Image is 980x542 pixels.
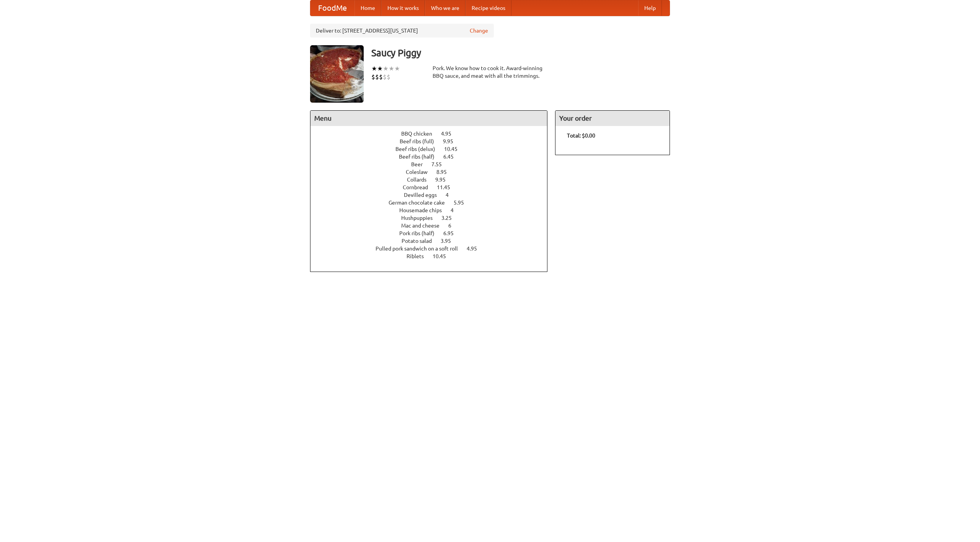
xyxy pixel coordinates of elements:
span: 4.95 [467,246,485,252]
span: 10.45 [444,146,465,152]
span: 3.25 [441,215,459,221]
span: 4 [446,192,456,198]
a: Beef ribs (full) 9.95 [400,138,467,144]
li: ★ [371,64,377,73]
span: 7.55 [431,161,449,167]
span: 9.95 [435,177,453,183]
li: $ [383,73,387,81]
a: Devilled eggs 4 [404,192,463,198]
li: $ [375,73,379,81]
a: Help [638,0,662,16]
span: Collards [407,177,434,183]
a: Housemade chips 4 [399,207,468,213]
span: German chocolate cake [389,200,452,206]
span: Coleslaw [406,169,435,175]
a: Cornbread 11.45 [403,184,464,190]
a: Potato salad 3.95 [402,238,465,244]
span: 5.95 [454,200,472,206]
a: Pork ribs (half) 6.95 [399,230,468,236]
a: Collards 9.95 [407,177,460,183]
div: Deliver to: [STREET_ADDRESS][US_STATE] [310,24,494,38]
a: Who we are [425,0,465,16]
a: FoodMe [310,0,354,16]
a: Change [470,27,488,34]
span: 4 [451,207,461,213]
li: $ [379,73,383,81]
span: 6.45 [443,154,461,160]
li: ★ [383,64,389,73]
span: Riblets [407,253,431,259]
a: Mac and cheese 6 [401,223,465,229]
span: Beef ribs (delux) [395,146,443,152]
h4: Your order [555,111,670,126]
li: $ [371,73,375,81]
span: BBQ chicken [401,131,440,137]
span: 11.45 [437,184,458,190]
a: Riblets 10.45 [407,253,460,259]
span: Cornbread [403,184,436,190]
a: How it works [381,0,425,16]
img: angular.jpg [310,45,364,103]
span: 6 [448,223,459,229]
a: German chocolate cake 5.95 [389,200,478,206]
span: 3.95 [441,238,459,244]
span: Devilled eggs [404,192,444,198]
b: Total: $0.00 [567,133,595,139]
a: Home [354,0,381,16]
span: Beef ribs (full) [400,138,442,144]
span: 4.95 [441,131,459,137]
span: Potato salad [402,238,439,244]
a: Recipe videos [465,0,511,16]
span: Pork ribs (half) [399,230,442,236]
li: ★ [377,64,383,73]
a: Beer 7.55 [411,161,456,167]
h4: Menu [310,111,547,126]
a: Beef ribs (half) 6.45 [399,154,468,160]
span: Housemade chips [399,207,449,213]
span: Mac and cheese [401,223,447,229]
li: $ [387,73,390,81]
span: Beer [411,161,430,167]
h3: Saucy Piggy [371,45,670,61]
a: Pulled pork sandwich on a soft roll 4.95 [376,246,491,252]
span: 8.95 [436,169,454,175]
a: Beef ribs (delux) 10.45 [395,146,472,152]
span: 9.95 [443,138,461,144]
span: Hushpuppies [401,215,440,221]
li: ★ [389,64,394,73]
a: BBQ chicken 4.95 [401,131,465,137]
span: 10.45 [433,253,454,259]
span: Pulled pork sandwich on a soft roll [376,246,465,252]
div: Pork. We know how to cook it. Award-winning BBQ sauce, and meat with all the trimmings. [433,64,547,80]
a: Hushpuppies 3.25 [401,215,466,221]
span: 6.95 [443,230,461,236]
span: Beef ribs (half) [399,154,442,160]
a: Coleslaw 8.95 [406,169,461,175]
li: ★ [394,64,400,73]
